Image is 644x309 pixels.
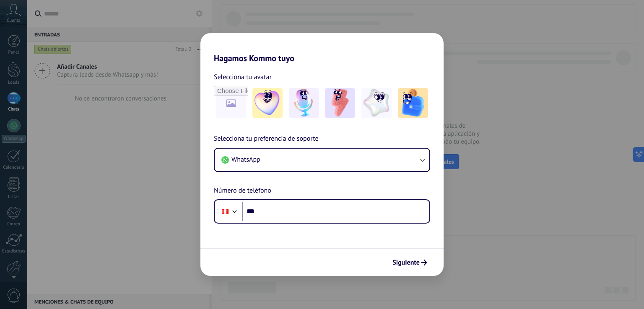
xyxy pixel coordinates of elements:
img: -5.jpeg [398,88,428,118]
img: -4.jpeg [361,88,392,118]
span: Selecciona tu avatar [214,72,272,82]
span: Número de teléfono [214,185,271,196]
button: WhatsApp [215,149,429,171]
span: Selecciona tu preferencia de soporte [214,134,319,144]
h2: Hagamos Kommo tuyo [200,33,444,63]
span: WhatsApp [231,155,260,164]
img: -3.jpeg [325,88,355,118]
button: Siguiente [389,255,431,270]
div: Peru: + 51 [217,203,233,220]
img: -2.jpeg [289,88,319,118]
img: -1.jpeg [252,88,283,118]
span: Siguiente [392,260,420,265]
